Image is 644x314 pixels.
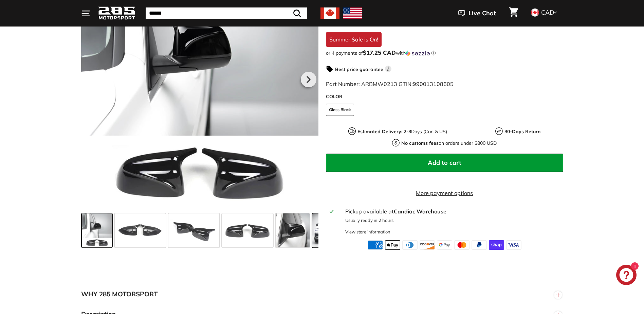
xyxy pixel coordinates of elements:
div: or 4 payments of with [326,50,563,56]
span: Part Number: ARBMW0213 GTIN: [326,81,454,87]
span: Live Chat [468,9,496,18]
button: Add to cart [326,154,563,172]
span: CAD [541,8,554,16]
img: discover [420,240,435,250]
strong: 30-Days Return [504,128,540,135]
a: Cart [505,2,522,25]
a: More payment options [326,189,563,197]
img: diners_club [402,240,418,250]
p: Usually ready in 2 hours [345,217,559,224]
label: COLOR [326,93,563,100]
div: Pickup available at [345,207,559,215]
img: visa [506,240,521,250]
strong: Best price guarantee [335,66,383,72]
div: or 4 payments of$17.25 CADwithSezzle Click to learn more about Sezzle [326,50,563,56]
span: $17.25 CAD [363,49,396,56]
img: apple_pay [385,240,400,250]
button: WHY 285 MOTORSPORT [81,284,563,304]
p: Days (Can & US) [357,128,447,135]
img: american_express [368,240,383,250]
img: paypal [472,240,487,250]
img: google_pay [437,240,452,250]
span: 990013108605 [413,81,454,87]
span: i [385,66,391,72]
strong: Estimated Delivery: 2-3 [357,128,411,135]
img: Logo_285_Motorsport_areodynamics_components [98,5,135,21]
img: master [454,240,470,250]
input: Search [146,7,307,19]
div: Summer Sale is On! [326,32,382,47]
img: shopify_pay [489,240,504,250]
strong: No customs fees [401,140,439,146]
button: Live Chat [449,5,505,22]
div: View store information [345,229,390,235]
span: Add to cart [428,159,461,167]
inbox-online-store-chat: Shopify online store chat [614,265,639,287]
img: Sezzle [405,50,430,56]
p: on orders under $800 USD [401,140,497,147]
strong: Candiac Warehouse [394,208,446,215]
